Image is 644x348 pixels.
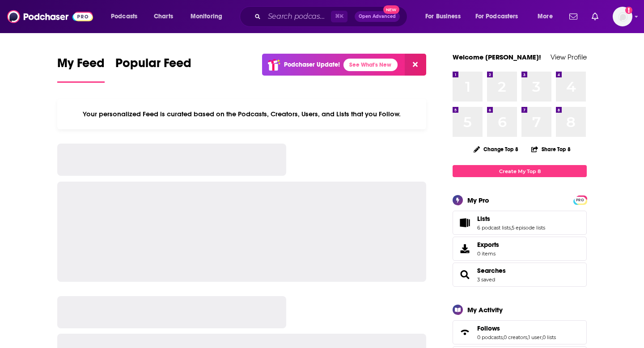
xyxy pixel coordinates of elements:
[7,8,93,25] img: Podchaser - Follow, Share and Rate Podcasts
[613,7,632,26] button: Show profile menu
[456,216,474,229] a: Lists
[115,55,191,76] span: Popular Feed
[470,9,531,24] button: open menu
[475,10,518,23] span: For Podcasters
[542,334,556,340] a: 0 lists
[453,53,541,61] a: Welcome [PERSON_NAME]!
[613,7,632,26] img: User Profile
[477,215,545,223] a: Lists
[477,225,511,231] a: 6 podcast lists
[477,334,503,340] a: 0 podcasts
[467,196,489,204] div: My Pro
[359,14,396,19] span: Open Advanced
[542,334,542,340] span: ,
[284,61,340,68] p: Podchaser Update!
[512,225,545,231] a: 5 episode lists
[453,211,587,235] span: Lists
[111,10,137,23] span: Podcasts
[57,55,105,83] a: My Feed
[477,250,499,257] span: 0 items
[184,9,234,24] button: open menu
[477,324,556,332] a: Follows
[511,225,512,231] span: ,
[57,55,105,76] span: My Feed
[148,9,178,24] a: Charts
[191,10,222,23] span: Monitoring
[453,237,587,261] a: Exports
[105,9,149,24] button: open menu
[331,11,347,22] span: ⌘ K
[383,5,399,14] span: New
[575,196,585,203] a: PRO
[566,9,581,24] a: Show notifications dropdown
[419,9,472,24] button: open menu
[527,334,528,340] span: ,
[115,55,191,83] a: Popular Feed
[531,9,564,24] button: open menu
[504,334,527,340] a: 0 creators
[625,7,632,14] svg: Add a profile image
[248,6,416,27] div: Search podcasts, credits, & more...
[154,10,173,23] span: Charts
[453,320,587,344] span: Follows
[531,140,571,158] button: Share Top 8
[528,334,542,340] a: 1 user
[468,144,524,155] button: Change Top 8
[57,99,426,129] div: Your personalized Feed is curated based on the Podcasts, Creators, Users, and Lists that you Follow.
[477,267,506,275] a: Searches
[477,241,499,249] span: Exports
[456,242,474,255] span: Exports
[456,268,474,281] a: Searches
[503,334,504,340] span: ,
[425,10,461,23] span: For Business
[477,215,490,223] span: Lists
[456,326,474,339] a: Follows
[551,53,587,61] a: View Profile
[477,324,500,332] span: Follows
[477,276,495,283] a: 3 saved
[355,11,400,22] button: Open AdvancedNew
[264,9,331,24] input: Search podcasts, credits, & more...
[453,263,587,287] span: Searches
[538,10,553,23] span: More
[613,7,632,26] span: Logged in as abbymayo
[453,165,587,177] a: Create My Top 8
[575,197,585,204] span: PRO
[343,59,398,71] a: See What's New
[467,306,503,314] div: My Activity
[588,9,602,24] a: Show notifications dropdown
